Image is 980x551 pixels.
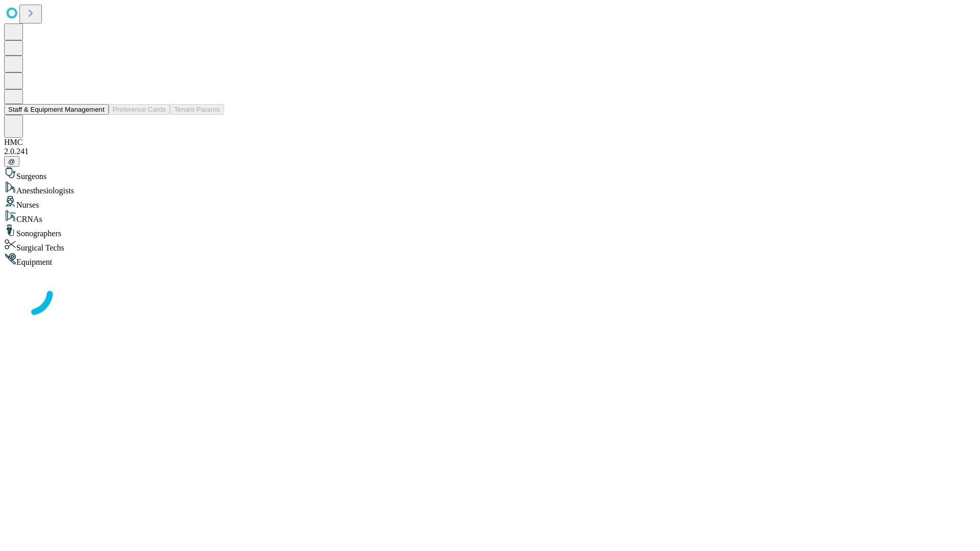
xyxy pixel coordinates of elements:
[8,158,15,165] span: @
[4,138,976,147] div: HMC
[4,253,976,267] div: Equipment
[4,210,976,224] div: CRNAs
[109,104,170,115] button: Preference Cards
[4,156,19,167] button: @
[170,104,224,115] button: Tenant Params
[4,147,976,156] div: 2.0.241
[4,238,976,253] div: Surgical Techs
[4,224,976,238] div: Sonographers
[4,167,976,181] div: Surgeons
[4,104,109,115] button: Staff & Equipment Management
[4,181,976,195] div: Anesthesiologists
[4,195,976,210] div: Nurses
